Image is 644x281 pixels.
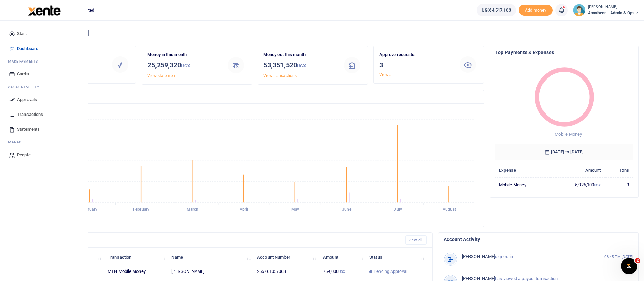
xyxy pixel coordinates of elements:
[147,60,220,71] h3: 25,259,320
[147,51,220,58] p: Money in this month
[28,5,61,16] img: logo-large
[17,30,27,37] span: Start
[379,60,452,70] h3: 3
[17,126,40,133] span: Statements
[133,207,149,212] tspan: February
[263,60,336,71] h3: 53,351,520
[519,7,553,12] a: Add money
[604,254,633,260] small: 08:45 PM [DATE]
[482,7,511,14] span: UGX 4,517,103
[588,10,639,16] span: Amatheon - Admin & Ops
[394,207,402,212] tspan: July
[495,163,551,177] th: Expense
[462,276,495,281] span: [PERSON_NAME]
[5,147,82,162] a: People
[240,207,249,212] tspan: April
[551,177,605,192] td: 5,925,100
[342,207,351,212] tspan: June
[5,137,82,147] li: M
[27,7,61,13] a: logo-small logo-large logo-large
[338,270,345,274] small: UGX
[12,140,24,145] span: anage
[605,163,633,177] th: Txns
[82,207,97,212] tspan: January
[104,264,168,279] td: MTN Mobile Money
[319,250,366,264] th: Amount: activate to sort column ascending
[462,253,590,260] p: signed-in
[519,5,553,16] span: Add money
[17,71,29,77] span: Cards
[263,51,336,58] p: Money out this month
[635,258,640,263] span: 2
[291,207,299,212] tspan: May
[319,264,366,279] td: 759,000
[297,63,306,68] small: UGX
[12,59,38,64] span: ake Payments
[573,4,585,16] img: profile-user
[187,207,199,212] tspan: March
[5,82,82,92] li: Ac
[477,4,516,16] a: UGX 4,517,103
[594,183,601,187] small: UGX
[605,177,633,192] td: 3
[5,122,82,137] a: Statements
[253,250,319,264] th: Account Number: activate to sort column ascending
[374,268,407,275] span: Pending Approval
[588,4,639,10] small: [PERSON_NAME]
[495,144,633,160] h6: [DATE] to [DATE]
[17,111,43,118] span: Transactions
[147,73,176,78] a: View statement
[17,152,31,158] span: People
[253,264,319,279] td: 256761057068
[379,51,452,58] p: Approve requests
[17,96,37,103] span: Approvals
[5,56,82,67] li: M
[5,41,82,56] a: Dashboard
[5,26,82,41] a: Start
[444,235,633,243] h4: Account Activity
[495,177,551,192] td: Mobile Money
[5,67,82,82] a: Cards
[32,93,478,101] h4: Transactions Overview
[443,207,456,212] tspan: August
[181,63,190,68] small: UGX
[26,29,639,37] h4: Hello [PERSON_NAME]
[495,49,633,56] h4: Top Payments & Expenses
[104,250,168,264] th: Transaction: activate to sort column ascending
[5,107,82,122] a: Transactions
[366,250,427,264] th: Status: activate to sort column ascending
[573,4,639,16] a: profile-user [PERSON_NAME] Amatheon - Admin & Ops
[32,236,400,244] h4: Recent Transactions
[519,5,553,16] li: Toup your wallet
[5,92,82,107] a: Approvals
[462,254,495,259] span: [PERSON_NAME]
[551,163,605,177] th: Amount
[13,84,39,89] span: countability
[405,235,427,245] a: View all
[555,131,582,137] span: Mobile Money
[17,45,38,52] span: Dashboard
[379,72,394,77] a: View all
[474,4,518,16] li: Wallet ballance
[621,258,637,274] iframe: Intercom live chat
[168,264,253,279] td: [PERSON_NAME]
[168,250,253,264] th: Name: activate to sort column ascending
[263,73,297,78] a: View transactions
